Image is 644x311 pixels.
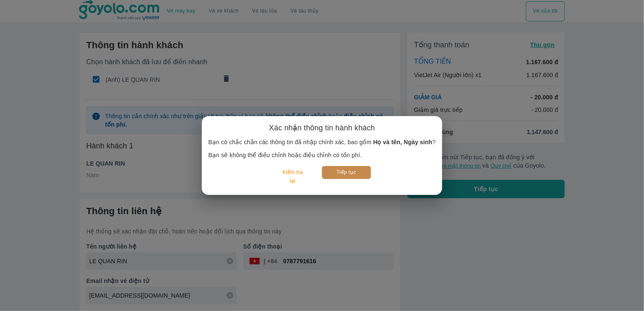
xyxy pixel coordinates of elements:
p: Bạn có chắc chắn các thông tin đã nhập chính xác, bao gồm ? [209,138,436,146]
button: Tiếp tục [322,166,371,179]
p: Bạn sẽ không thể điều chỉnh hoặc điều chỉnh có tốn phí. [209,151,436,159]
button: Kiểm tra lại [273,166,312,188]
b: Họ và tên, Ngày sinh [373,139,432,145]
h6: Xác nhận thông tin hành khách [269,123,375,133]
